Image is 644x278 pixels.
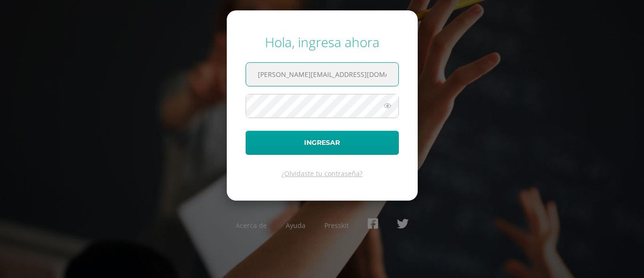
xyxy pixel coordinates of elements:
input: Correo electrónico o usuario [246,63,398,86]
a: Acerca de [236,221,267,230]
a: Ayuda [286,221,305,230]
a: ¿Olvidaste tu contraseña? [281,169,363,178]
button: Ingresar [246,131,399,155]
div: Hola, ingresa ahora [246,33,399,51]
a: Presskit [324,221,349,230]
